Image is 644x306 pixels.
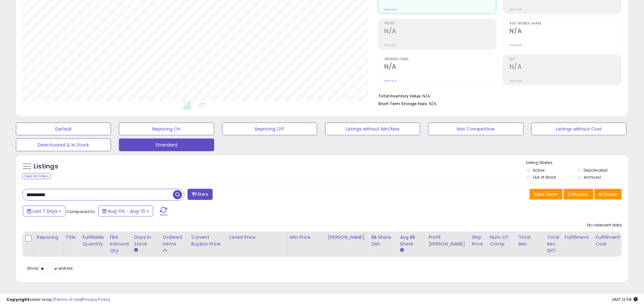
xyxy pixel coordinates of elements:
[428,123,523,135] button: Non Competitive
[163,234,186,247] div: Ordered Items
[290,234,323,241] div: Min Price
[428,234,466,247] div: Profit [PERSON_NAME]
[371,234,394,247] div: BB Share 24h.
[188,189,212,200] button: Filters
[596,234,620,247] div: Fulfillment Cost
[379,92,617,99] li: N/A
[587,222,622,228] div: No relevant data
[98,206,153,217] button: Aug-04 - Aug-10
[510,79,522,83] small: Prev: N/A
[82,234,104,247] div: Fulfillable Quantity
[531,123,627,135] button: Listings without Cost
[54,296,81,302] a: Terms of Use
[510,58,621,61] span: ROI
[594,189,622,200] button: Actions
[222,123,317,135] button: Repricing Off
[379,93,422,99] b: Total Inventory Value:
[134,247,138,253] small: Days In Stock.
[108,208,145,214] span: Aug-04 - Aug-10
[65,234,77,241] div: Title
[379,101,428,106] b: Short Term Storage Fees:
[385,63,496,72] h2: N/A
[230,234,284,241] div: Listed Price
[385,8,397,11] small: Prev: N/A
[429,101,437,107] span: N/A
[119,123,214,135] button: Repricing On
[490,234,513,247] div: Num of Comp.
[385,27,496,36] h2: N/A
[32,208,58,214] span: Last 7 Days
[533,167,545,173] label: Active
[565,234,590,241] div: Fulfillment
[530,189,563,200] button: Save View
[472,234,484,247] div: Ship Price
[27,265,73,271] span: Show: entries
[612,296,638,302] span: 2025-08-18 12:58 GMT
[66,209,96,215] span: Compared to:
[16,139,111,151] button: Deactivated & In Stock
[328,234,366,241] div: [PERSON_NAME]
[110,234,129,254] div: FBA inbound Qty
[325,123,420,135] button: Listings without Min/Max
[82,296,110,302] a: Privacy Policy
[510,8,522,11] small: Prev: N/A
[6,296,30,302] strong: Copyright
[22,173,51,179] div: Clear All Filters
[510,27,621,36] h2: N/A
[400,234,423,247] div: Avg BB Share
[518,234,542,247] div: Total Rev.
[547,234,559,254] div: Total Rev. Diff.
[385,43,397,47] small: Prev: N/A
[385,58,496,61] span: Ordered Items
[510,63,621,72] h2: N/A
[510,43,522,47] small: Prev: N/A
[191,234,224,247] div: Current Buybox Price
[385,22,496,25] span: Profit
[16,123,111,135] button: Default
[37,234,60,241] div: Repricing
[533,174,556,180] label: Out of Stock
[584,174,601,180] label: Archived
[400,247,404,253] small: Avg BB Share.
[526,160,628,166] p: Listing States:
[34,162,58,171] h5: Listings
[584,167,608,173] label: Deactivated
[119,139,214,151] button: Strandard
[510,22,621,25] span: Avg. Buybox Share
[568,191,588,197] span: Columns
[564,189,593,200] button: Columns
[134,234,157,247] div: Days In Stock
[6,297,110,303] div: seller snap | |
[385,79,397,83] small: Prev: N/A
[23,206,65,217] button: Last 7 Days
